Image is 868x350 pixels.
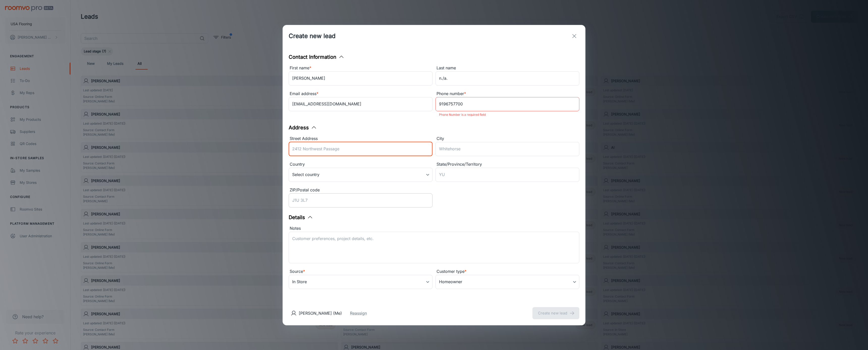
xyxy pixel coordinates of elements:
button: exit [569,31,579,41]
div: State/Province/Territory [436,161,579,168]
div: Phone number [436,91,579,97]
div: Email address [289,91,432,97]
p: [PERSON_NAME] (Me) [299,310,342,316]
h1: Create new lead [289,32,336,41]
div: Notes [289,225,579,232]
div: City [436,135,579,142]
div: Last name [436,65,579,71]
input: 2412 Northwest Passage [289,142,432,156]
div: ZIP/Postal code [289,187,432,193]
button: Reassign [350,310,367,316]
input: YU [436,168,579,182]
input: John [289,71,432,85]
div: Source [289,268,432,275]
div: First name [289,65,432,71]
div: Street Address [289,135,432,142]
input: Doe [436,71,579,85]
p: Phone Number is a required field [439,112,576,118]
input: J1U 3L7 [289,193,432,208]
input: Whitehorse [436,142,579,156]
button: Details [289,214,313,221]
div: Country [289,161,432,168]
input: +1 439-123-4567 [436,97,579,111]
div: In Store [289,275,432,289]
div: Customer type [436,268,579,275]
div: Select country [289,168,432,182]
div: Homeowner [436,275,579,289]
button: Contact Information [289,53,344,61]
input: myname@example.com [289,97,432,111]
button: Address [289,124,317,131]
